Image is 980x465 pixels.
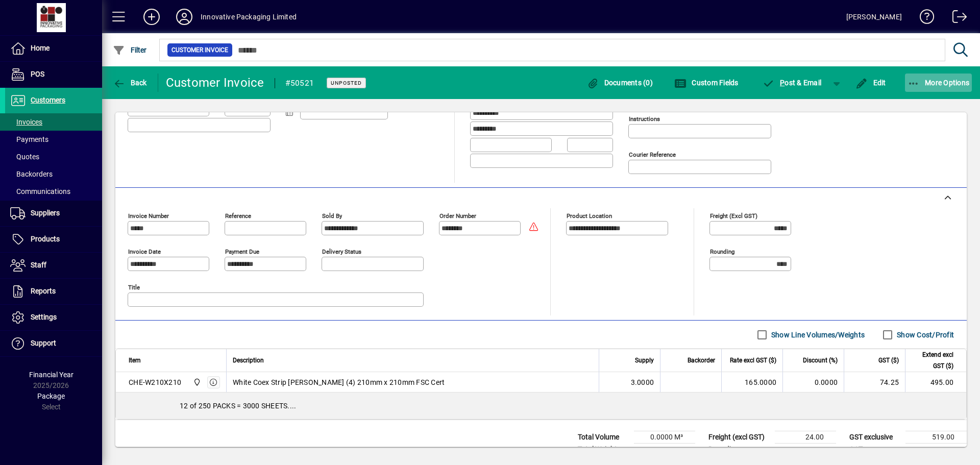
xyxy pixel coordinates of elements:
button: Profile [168,8,201,26]
mat-label: Instructions [629,115,660,123]
span: GST ($) [878,355,899,366]
span: Staff [31,261,46,269]
mat-label: Invoice date [128,248,161,255]
span: POS [31,70,44,78]
span: Rate excl GST ($) [730,355,776,366]
td: 0.0000 [782,372,844,393]
a: Support [5,331,102,356]
mat-label: Product location [567,212,612,219]
mat-label: Invoice number [128,212,169,219]
span: Customer Invoice [171,45,228,55]
a: Quotes [5,148,102,165]
span: Backorders [10,170,53,178]
label: Show Cost/Profit [895,330,954,340]
div: 12 of 250 PACKS = 3000 SHEETS.... [116,393,966,419]
span: P [780,79,785,87]
label: Show Line Volumes/Weights [769,330,865,340]
td: 77.85 [905,444,967,456]
button: Custom Fields [672,74,741,92]
span: Documents (0) [586,79,653,87]
mat-label: Courier Reference [629,151,676,158]
mat-label: Rounding [710,248,734,255]
span: Back [113,79,147,87]
button: Post & Email [757,74,827,92]
button: Filter [110,41,150,59]
mat-label: Reference [225,212,251,219]
td: 519.00 [905,431,967,444]
span: Settings [31,313,57,321]
mat-label: Sold by [322,212,342,219]
button: Documents (0) [584,74,655,92]
span: Supply [635,355,654,366]
span: Edit [855,79,886,87]
mat-label: Payment due [225,248,259,255]
span: Customers [31,96,65,104]
span: Reports [31,287,56,295]
span: 3.0000 [631,377,654,387]
span: ost & Email [763,79,822,87]
a: Backorders [5,165,102,183]
span: Discount (%) [803,355,838,366]
td: 0.0000 Kg [634,444,695,456]
span: Package [37,392,65,400]
span: Payments [10,135,48,143]
td: 74.25 [844,372,905,393]
span: Unposted [331,80,362,86]
a: Knowledge Base [912,2,935,35]
td: GST [844,444,905,456]
td: Total Volume [573,431,634,444]
span: Suppliers [31,209,60,217]
a: Payments [5,131,102,148]
span: White Coex Strip [PERSON_NAME] (4) 210mm x 210mm FSC Cert [233,377,445,387]
button: Edit [853,74,889,92]
div: 165.0000 [728,377,776,387]
span: Backorder [688,355,715,366]
td: 24.00 [775,431,836,444]
td: GST exclusive [844,431,905,444]
a: Home [5,36,102,61]
div: [PERSON_NAME] [846,9,902,25]
span: Financial Year [29,371,73,379]
button: Back [110,74,150,92]
span: Description [233,355,264,366]
a: Suppliers [5,201,102,226]
td: 495.00 [905,372,966,393]
a: Staff [5,253,102,278]
td: Freight (excl GST) [703,431,775,444]
button: Add [135,8,168,26]
span: Communications [10,187,70,195]
a: POS [5,62,102,87]
span: More Options [908,79,970,87]
span: Support [31,339,56,347]
app-page-header-button: Back [102,74,158,92]
span: Products [31,235,60,243]
td: Rounding [703,444,775,456]
a: Logout [945,2,967,35]
button: More Options [905,74,972,92]
div: Innovative Packaging Limited [201,9,297,25]
div: CHE-W210X210 [129,377,181,387]
a: Invoices [5,113,102,131]
td: Total Weight [573,444,634,456]
mat-label: Delivery status [322,248,361,255]
span: Filter [113,46,147,54]
a: Settings [5,305,102,330]
div: Customer Invoice [166,75,264,91]
mat-label: Title [128,284,140,291]
span: Quotes [10,153,39,161]
td: 0.00 [775,444,836,456]
span: Custom Fields [674,79,739,87]
mat-label: Freight (excl GST) [710,212,757,219]
span: Home [31,44,50,52]
div: #50521 [285,75,314,91]
a: Reports [5,279,102,304]
span: Innovative Packaging [190,377,202,388]
mat-label: Order number [439,212,476,219]
span: Extend excl GST ($) [912,349,953,372]
td: 0.0000 M³ [634,431,695,444]
a: Products [5,227,102,252]
a: Communications [5,183,102,200]
span: Item [129,355,141,366]
span: Invoices [10,118,42,126]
